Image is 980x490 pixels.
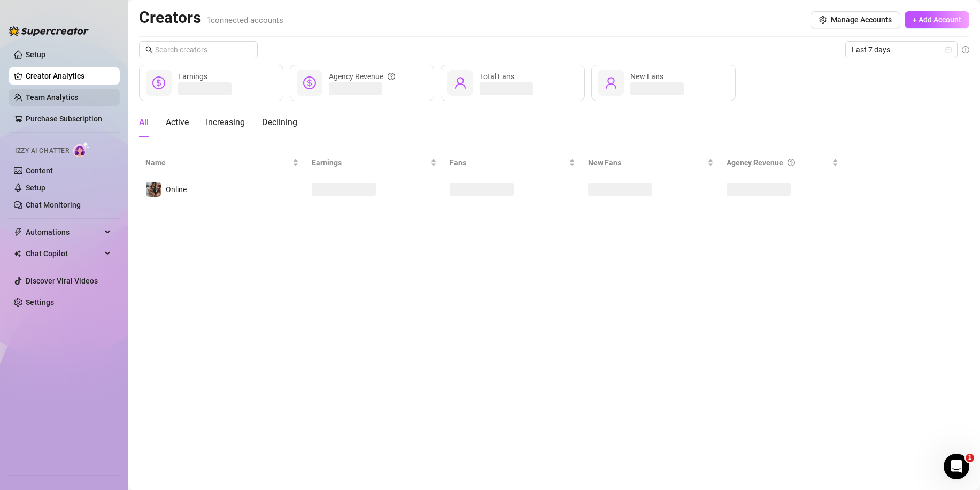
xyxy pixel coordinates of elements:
[26,183,45,192] a: Setup
[14,250,21,257] img: Chat Copilot
[26,201,81,209] a: Chat Monitoring
[966,454,974,462] span: 1
[26,50,45,59] a: Setup
[443,152,582,173] th: Fans
[312,157,429,169] span: Earnings
[788,157,795,169] span: question-circle
[480,72,514,81] span: Total Fans
[26,93,78,102] a: Team Analytics
[582,152,720,173] th: New Fans
[26,67,111,85] a: Creator Analytics
[26,110,111,127] a: Purchase Subscription
[15,146,69,156] span: Izzy AI Chatter
[14,228,22,236] span: thunderbolt
[588,157,705,169] span: New Fans
[146,182,161,197] img: Online
[303,76,316,89] span: dollar-circle
[9,26,89,36] img: logo-BBDzfeDw.svg
[166,185,187,194] span: Online
[178,72,207,81] span: Earnings
[26,277,98,285] a: Discover Viral Videos
[913,16,961,24] span: + Add Account
[831,16,892,24] span: Manage Accounts
[73,142,90,157] img: AI Chatter
[26,224,102,241] span: Automations
[26,298,54,307] a: Settings
[139,7,283,28] h2: Creators
[454,76,467,89] span: user
[630,72,663,81] span: New Fans
[819,16,827,24] span: setting
[26,166,53,175] a: Content
[852,42,951,58] span: Last 7 days
[262,116,297,129] div: Declining
[166,116,189,129] div: Active
[145,46,153,53] span: search
[945,47,952,53] span: calendar
[811,11,900,28] button: Manage Accounts
[305,152,444,173] th: Earnings
[944,454,969,479] iframe: Intercom live chat
[605,76,618,89] span: user
[155,44,243,56] input: Search creators
[145,157,290,169] span: Name
[450,157,567,169] span: Fans
[962,46,969,53] span: info-circle
[206,16,283,25] span: 1 connected accounts
[329,71,395,82] div: Agency Revenue
[388,71,395,82] span: question-circle
[139,116,149,129] div: All
[152,76,165,89] span: dollar-circle
[727,157,830,169] div: Agency Revenue
[26,245,102,262] span: Chat Copilot
[905,11,969,28] button: + Add Account
[206,116,245,129] div: Increasing
[139,152,305,173] th: Name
